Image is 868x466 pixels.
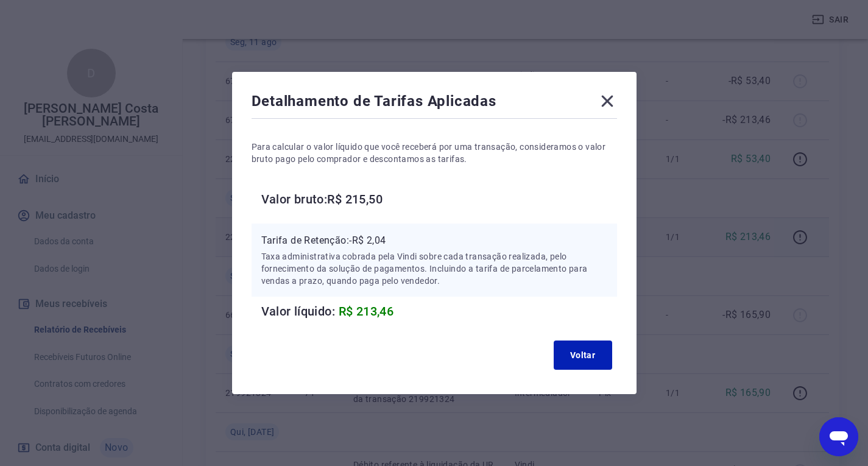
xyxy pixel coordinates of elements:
[554,341,612,370] button: Voltar
[252,141,617,165] p: Para calcular o valor líquido que você receberá por uma transação, consideramos o valor bruto pag...
[261,233,607,248] p: Tarifa de Retenção: -R$ 2,04
[261,189,617,209] h6: Valor bruto: R$ 215,50
[819,417,858,456] iframe: Botão para abrir a janela de mensagens, conversa em andamento
[261,302,617,321] h6: Valor líquido:
[252,91,617,116] div: Detalhamento de Tarifas Aplicadas
[261,250,607,287] p: Taxa administrativa cobrada pela Vindi sobre cada transação realizada, pelo fornecimento da soluç...
[339,304,394,319] span: R$ 213,46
